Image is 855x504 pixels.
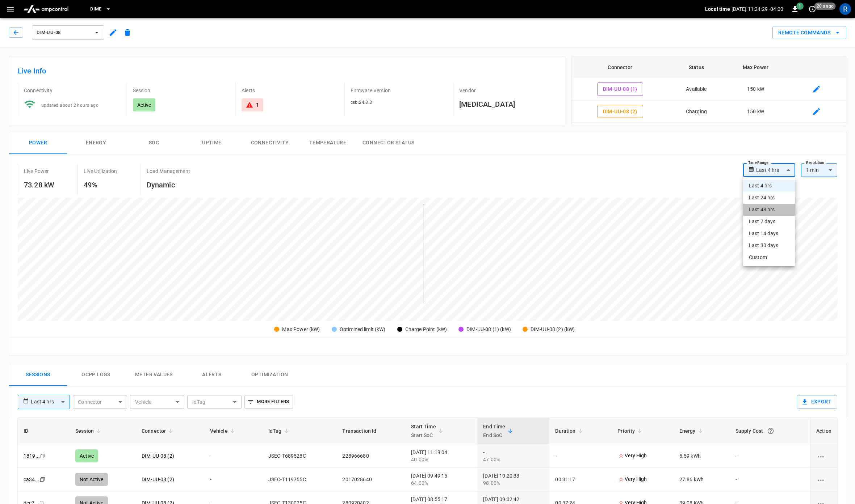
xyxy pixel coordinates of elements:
[743,240,795,251] li: Last 30 days
[743,204,795,216] li: Last 48 hrs
[743,192,795,204] li: Last 24 hrs
[743,180,795,192] li: Last 4 hrs
[743,251,795,263] li: Custom
[743,216,795,228] li: Last 7 days
[743,228,795,240] li: Last 14 days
